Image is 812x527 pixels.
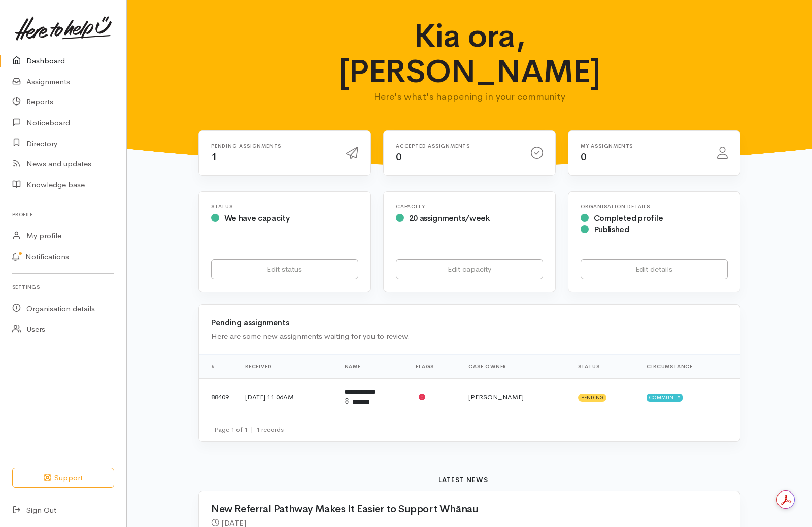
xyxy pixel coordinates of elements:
span: We have capacity [224,213,290,223]
small: Page 1 of 1 1 records [214,425,284,434]
button: Support [12,468,114,488]
b: Pending assignments [211,318,289,327]
span: Completed profile [594,213,663,223]
h6: Organisation Details [581,204,728,209]
th: Status [570,355,639,379]
td: 88409 [199,379,237,415]
h6: Pending assignments [211,143,334,149]
span: Community [647,394,683,402]
span: Published [594,224,629,235]
span: Pending [578,394,607,402]
span: 0 [581,151,587,163]
b: Latest news [438,476,488,484]
h2: New Referral Pathway Makes It Easier to Support Whānau [211,504,716,515]
th: Flags [408,355,460,379]
a: Edit capacity [396,259,543,280]
h6: My assignments [581,143,705,149]
h6: Accepted assignments [396,143,519,149]
span: 1 [211,151,217,163]
th: Received [237,355,336,379]
th: Name [336,355,408,379]
h6: Capacity [396,204,543,209]
h6: Profile [12,207,114,221]
h6: Status [211,204,358,209]
span: 0 [396,151,402,163]
td: [DATE] 11:06AM [237,379,336,415]
span: | [251,425,253,434]
th: Circumstance [638,355,740,379]
a: Edit status [211,259,358,280]
th: Case Owner [460,355,569,379]
span: 20 assignments/week [409,213,490,223]
p: Here's what's happening in your community [311,90,629,104]
a: Edit details [581,259,728,280]
td: [PERSON_NAME] [460,379,569,415]
div: Here are some new assignments waiting for you to review. [211,331,728,342]
h1: Kia ora, [PERSON_NAME] [311,18,629,90]
h6: Settings [12,280,114,294]
th: # [199,355,237,379]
